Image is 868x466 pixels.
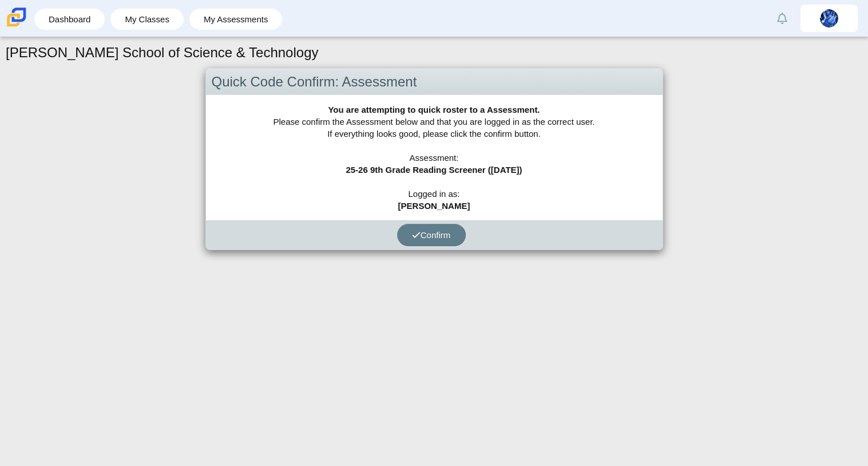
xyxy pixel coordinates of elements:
div: Quick Code Confirm: Assessment [206,69,663,96]
a: Carmen School of Science & Technology [5,21,29,31]
h1: [PERSON_NAME] School of Science & Technology [6,43,319,62]
a: My Assessments [195,9,277,30]
b: [PERSON_NAME] [398,201,470,211]
img: miriam.taylor.MlJM11 [820,9,838,27]
a: My Classes [116,9,178,30]
button: Confirm [397,224,466,246]
a: Alerts [770,6,795,31]
div: Please confirm the Assessment below and that you are logged in as the correct user. If everything... [206,95,663,220]
a: Dashboard [40,9,99,30]
img: Carmen School of Science & Technology [5,5,29,29]
span: Confirm [412,230,451,240]
a: miriam.taylor.MlJM11 [800,5,858,32]
b: You are attempting to quick roster to a Assessment. [328,105,540,114]
b: 25-26 9th Grade Reading Screener ([DATE]) [346,165,522,175]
